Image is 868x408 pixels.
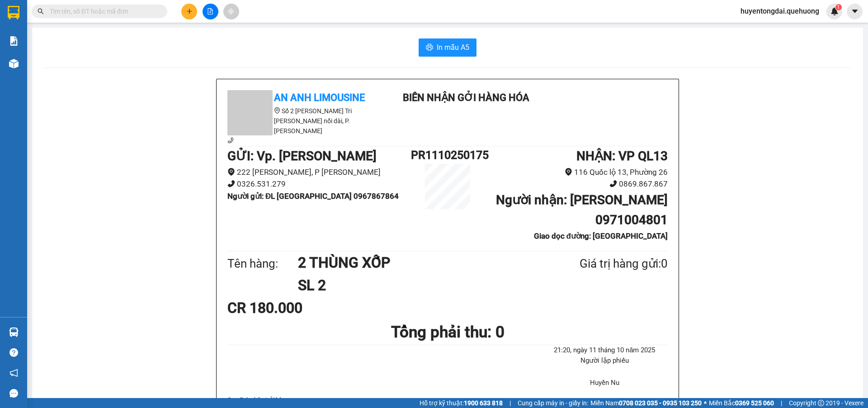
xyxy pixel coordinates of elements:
[781,398,782,408] span: |
[590,398,702,408] span: Miền Nam
[227,180,235,187] span: phone
[534,231,668,240] b: Giao dọc đường: [GEOGRAPHIC_DATA]
[403,92,529,103] b: Biên nhận gởi hàng hóa
[9,36,19,46] img: solution-icon
[542,378,668,389] li: Huyền Nu
[227,320,668,345] h1: Tổng phải thu: 0
[203,4,218,19] button: file-add
[298,274,536,297] h1: SL 2
[9,348,18,357] span: question-circle
[50,6,156,16] input: Tìm tên, số ĐT hoặc mã đơn
[227,106,390,136] li: Số 2 [PERSON_NAME] Tri [PERSON_NAME] nối dài, P. [PERSON_NAME]
[735,399,774,407] strong: 0369 525 060
[733,5,826,17] span: huyentongdai.quehuong
[223,4,239,19] button: aim
[228,8,234,14] span: aim
[298,251,536,274] h1: 2 THÙNG XỐP
[419,38,476,57] button: printerIn mẫu A5
[542,345,668,356] li: 21:20, ngày 11 tháng 10 năm 2025
[8,6,19,19] img: logo-vxr
[464,399,503,407] strong: 1900 633 818
[227,168,235,176] span: environment
[9,389,18,398] span: message
[227,178,411,190] li: 0326.531.279
[426,43,433,52] span: printer
[851,7,859,15] span: caret-down
[9,369,18,377] span: notification
[484,178,668,190] li: 0869.867.867
[536,254,668,273] div: Giá trị hàng gửi: 0
[509,398,511,408] span: |
[837,4,840,10] span: 1
[835,4,842,10] sup: 1
[576,149,668,163] b: NHẬN : VP QL13
[847,4,863,19] button: caret-down
[9,59,19,68] img: warehouse-icon
[818,400,824,406] span: copyright
[709,398,774,408] span: Miền Bắc
[609,180,617,187] span: phone
[227,166,411,178] li: 222 [PERSON_NAME], P [PERSON_NAME]
[186,8,193,14] span: plus
[704,401,707,405] span: ⚪️
[518,398,588,408] span: Cung cấp máy in - giấy in:
[181,4,197,19] button: plus
[274,107,280,114] span: environment
[227,192,399,201] b: Người gửi : ĐL [GEOGRAPHIC_DATA] 0967867864
[484,166,668,178] li: 116 Quốc lộ 13, Phường 26
[411,146,484,164] h1: PR1110250175
[227,297,373,319] div: CR 180.000
[437,42,469,53] span: In mẫu A5
[565,168,572,176] span: environment
[274,92,365,103] b: An Anh Limousine
[830,7,839,15] img: icon-new-feature
[207,8,213,14] span: file-add
[227,149,377,163] b: GỬI : Vp. [PERSON_NAME]
[420,398,503,408] span: Hỗ trợ kỹ thuật:
[227,254,298,273] div: Tên hàng:
[227,137,234,144] span: phone
[9,327,19,337] img: warehouse-icon
[496,192,668,227] b: Người nhận : [PERSON_NAME] 0971004801
[38,8,44,14] span: search
[619,399,702,407] strong: 0708 023 035 - 0935 103 250
[542,355,668,366] li: Người lập phiếu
